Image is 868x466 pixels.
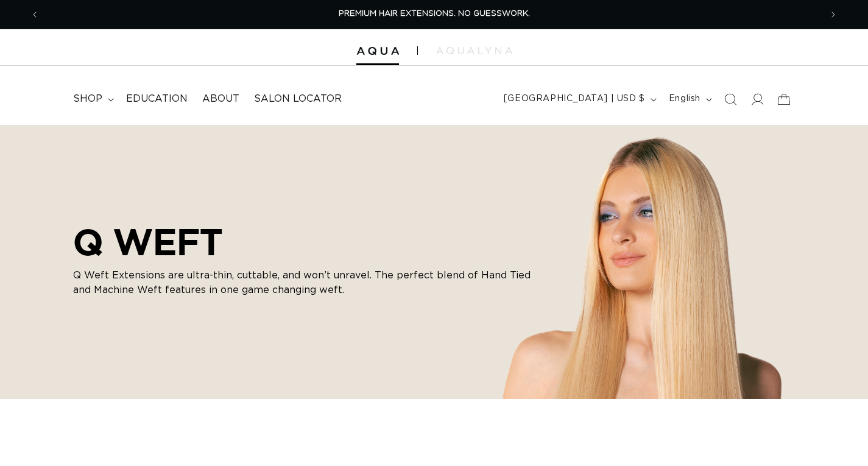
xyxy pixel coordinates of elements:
a: Salon Locator [247,85,349,113]
span: Education [126,93,188,105]
span: PREMIUM HAIR EXTENSIONS. NO GUESSWORK. [339,10,530,18]
h2: Q WEFT [73,221,536,263]
span: shop [73,93,102,105]
button: English [662,88,717,111]
img: aqualyna.com [436,47,512,54]
span: English [669,93,700,105]
a: Education [119,85,195,113]
span: Salon Locator [254,93,342,105]
button: Previous announcement [21,3,48,26]
summary: shop [66,85,119,113]
img: Aqua Hair Extensions [356,47,399,55]
span: [GEOGRAPHIC_DATA] | USD $ [504,93,645,105]
button: [GEOGRAPHIC_DATA] | USD $ [496,88,662,111]
a: About [195,85,247,113]
span: About [202,93,239,105]
summary: Search [717,86,744,113]
button: Next announcement [820,3,847,26]
p: Q Weft Extensions are ultra-thin, cuttable, and won’t unravel. The perfect blend of Hand Tied and... [73,268,536,297]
